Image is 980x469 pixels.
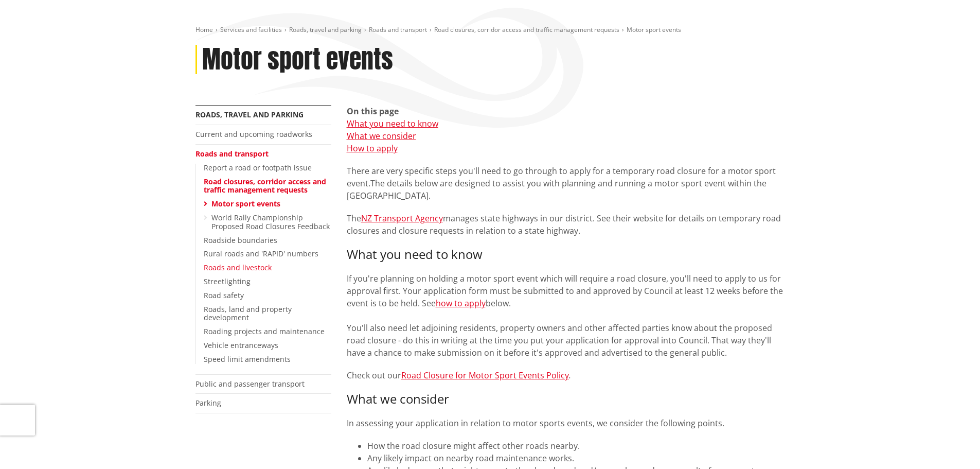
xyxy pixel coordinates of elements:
[204,304,292,323] a: Roads, land and property development
[195,379,305,389] a: Public and passenger transport
[627,25,681,34] span: Motor sport events
[204,326,325,336] a: Roading projects and maintenance
[401,370,569,381] a: Road Closure for Motor Sport Events Policy
[211,213,330,231] a: World Rally Championship Proposed Road Closures Feedback
[195,149,269,159] a: Roads and transport
[211,199,280,209] a: Motor sport events
[347,247,785,262] h3: What you need to know
[367,440,785,452] li: How the road closure might affect other roads nearby.
[204,276,251,286] a: Streetlighting
[347,369,785,381] p: Check out our
[347,417,785,429] p: In assessing your application in relation to motor sports events, we consider the following points.
[347,178,767,201] span: The details below are designed to assist you with planning and running a motor sport event within...
[204,340,278,350] a: Vehicle entranceways
[347,212,785,237] p: The manages state highways in our district. See their website for details on temporary road closu...
[220,25,282,34] a: Services and facilities
[204,290,244,300] a: Road safety
[204,354,291,364] a: Speed limit amendments
[204,163,312,172] a: Report a road or footpath issue
[347,272,785,359] p: If you're planning on holding a motor sport event which will require a road closure, you'll need ...
[195,129,312,139] a: Current and upcoming roadworks
[933,426,970,463] iframe: Messenger Launcher
[347,392,785,407] h3: What we consider
[204,235,277,245] a: Roadside boundaries
[367,452,785,464] li: Any likely impact on nearby road maintenance works.
[347,130,416,142] a: What we consider
[195,26,785,34] nav: breadcrumb
[569,370,571,381] em: .
[204,177,326,195] a: Road closures, corridor access and traffic management requests
[347,165,785,202] p: There are very specific steps you'll need to go through to apply for a temporary road closure for...
[347,106,399,117] strong: On this page
[369,25,427,34] a: Roads and transport
[195,110,304,119] a: Roads, travel and parking
[436,298,486,309] a: how to apply
[204,249,318,258] a: Rural roads and 'RAPID' numbers
[347,118,438,129] a: What you need to know
[204,263,272,272] a: Roads and livestock
[202,45,393,75] h1: Motor sport events
[347,143,398,154] a: How to apply
[361,213,443,224] a: NZ Transport Agency
[434,25,619,34] a: Road closures, corridor access and traffic management requests
[195,25,213,34] a: Home
[195,398,221,408] a: Parking
[289,25,362,34] a: Roads, travel and parking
